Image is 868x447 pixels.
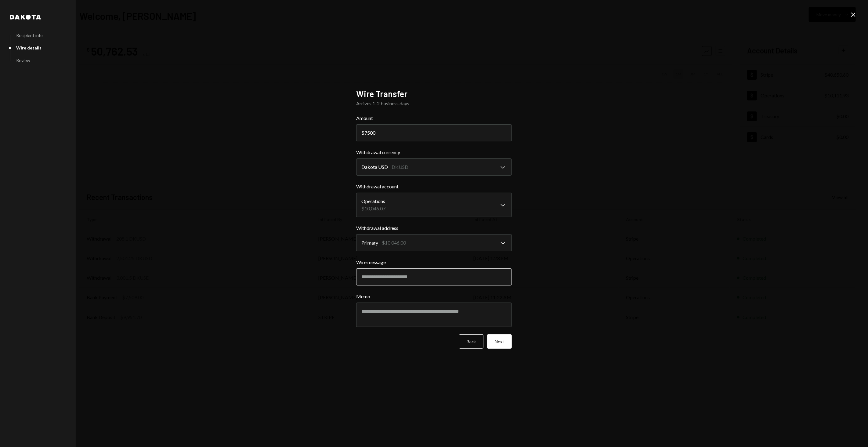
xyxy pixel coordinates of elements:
div: $ [361,130,364,136]
button: Withdrawal currency [356,158,512,176]
label: Withdrawal currency [356,149,512,156]
div: DKUSD [392,163,408,171]
button: Withdrawal address [356,234,512,251]
button: Back [459,334,483,349]
h2: Wire Transfer [356,88,512,100]
label: Withdrawal address [356,224,512,232]
button: Next [487,334,512,349]
div: Review [16,58,30,63]
button: Withdrawal account [356,193,512,217]
input: 0.00 [356,124,512,141]
div: Recipient info [16,33,43,38]
div: $10,046.00 [382,239,406,246]
label: Memo [356,293,512,300]
div: Wire details [16,45,42,50]
div: Arrives 1-2 business days [356,100,512,107]
label: Amount [356,114,512,122]
label: Wire message [356,259,512,266]
label: Withdrawal account [356,183,512,190]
